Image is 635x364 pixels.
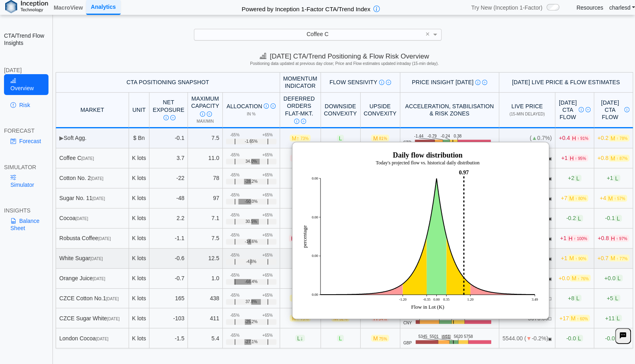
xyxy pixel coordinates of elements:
span: +17 [559,315,590,322]
th: Acceleration, Stabilisation & Risk Zones [400,93,499,128]
span: +0.8 [598,235,629,242]
td: 78 [188,168,223,188]
div: +65% [262,333,273,338]
span: M [371,335,389,342]
img: Read More [270,103,276,109]
div: Robusta Coffee [59,235,125,242]
span: L [613,295,620,301]
th: [DATE] Live Price & Flow Estimates [499,72,633,93]
text: 5544 [442,334,451,339]
div: -65% [230,333,239,338]
span: +5 [607,295,620,301]
td: -0.1 [149,128,188,148]
span: Max/Min [197,119,214,123]
text: 5501 [429,334,439,339]
td: Soft Agg. [56,128,129,148]
span: [DATE] [93,196,105,201]
span: +8 [568,295,581,301]
span: [DATE] [96,337,108,341]
td: K lots [129,289,150,309]
span: 73% [300,136,308,141]
div: Flow Sensivity [324,79,396,86]
td: K lots [129,168,150,188]
img: Info [264,103,269,109]
span: L [574,295,581,301]
span: M [569,315,590,322]
div: -65% [230,253,239,258]
span: +1 [607,175,620,182]
td: K lots [129,148,150,168]
td: 411 [188,308,223,328]
span: -0.0 [605,335,622,342]
img: Info [163,115,169,120]
img: Read More [482,80,487,85]
div: -65% [230,293,239,298]
span: ↑ 80% [575,196,586,201]
td: K lots [129,269,150,289]
span: -68.4% [245,279,258,284]
span: [DATE] [98,237,111,241]
span: -4.6% [246,259,256,264]
span: +1 [561,255,588,261]
h5: Positioning data updated at previous day close; Price and Flow estimates updated intraday (15-min... [56,61,632,66]
span: M [606,195,627,202]
span: +4 [600,195,627,202]
div: -65% [230,313,239,318]
div: +65% [262,253,273,258]
div: [DATE] [4,67,48,74]
span: L [574,175,581,182]
span: L [615,275,623,281]
span: 75% [300,317,308,321]
span: 37.8% [246,299,257,304]
span: ↑ 78% [616,136,627,141]
div: SIMULATOR [4,164,48,171]
div: [DATE] CTA Flow [558,99,591,121]
span: [DATE] [93,277,105,281]
a: Balance Sheet [4,214,48,235]
div: +65% [262,153,273,158]
span: ↑ 87% [616,156,627,161]
span: +1 [561,155,588,162]
span: ↑ 57% [614,196,625,201]
span: +0.8 [597,155,629,162]
span: [DATE] [75,216,88,221]
td: 7.5 [188,128,223,148]
span: L [337,335,344,342]
div: London Cocoa [59,335,125,342]
td: -1.5 [149,328,188,348]
span: ▼ [526,335,532,342]
span: Try New (Inception 1-Factor) [471,4,542,11]
span: 30.5% [246,219,257,224]
img: Read More [301,119,306,124]
text: -1.44 [414,134,424,138]
div: -65% [230,133,239,138]
a: charlesd [609,4,635,11]
img: Distribution Plot [300,150,540,311]
td: $ Bn [129,128,150,148]
span: -27.1% [245,340,258,344]
span: +0.0 [604,275,622,281]
img: Info [200,111,205,117]
span: [DATE] [91,176,103,181]
span: +0.7 [597,255,629,261]
span: OPEN: Market session is currently open. [548,257,552,261]
td: K lots [129,229,150,249]
td: -0.6 [149,249,188,269]
img: Read More [170,115,175,120]
div: Allocation [226,103,276,110]
span: Coffee C [306,31,329,37]
span: (15-min delayed) [509,112,544,116]
img: Read More [386,80,391,85]
a: MacroView [50,1,86,14]
img: Info [379,80,384,85]
span: +0.0 [558,275,591,281]
img: Read More [585,107,591,112]
span: L [613,175,620,182]
span: L [576,215,583,222]
div: -65% [230,173,239,178]
td: K lots [129,249,150,269]
div: +65% [262,193,273,198]
text: -0.24 [441,134,451,138]
span: ↑ 97% [616,237,627,241]
div: Cotton No. 2 [59,174,125,182]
